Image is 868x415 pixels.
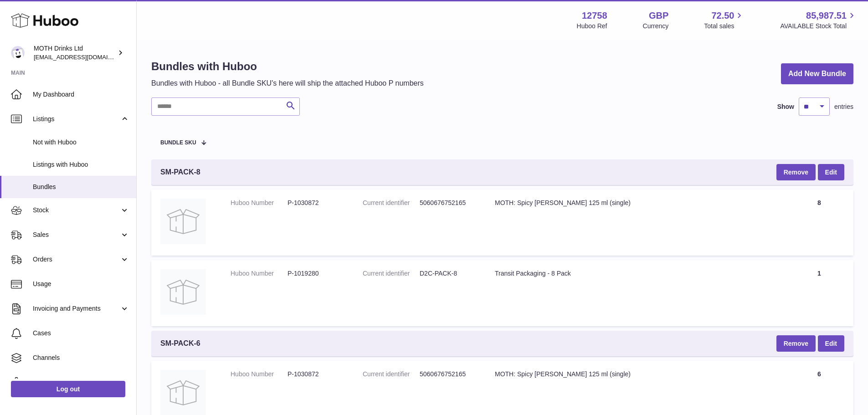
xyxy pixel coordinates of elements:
[33,304,120,313] span: Invoicing and Payments
[11,381,125,397] a: Log out
[834,102,853,111] span: entries
[33,255,120,264] span: Orders
[818,164,844,180] a: Edit
[363,199,420,207] dt: Current identifier
[363,269,420,278] dt: Current identifier
[231,370,288,379] dt: Huboo Number
[495,269,776,278] div: Transit Packaging - 8 Pack
[33,280,129,288] span: Usage
[33,354,129,362] span: Channels
[495,199,776,207] div: MOTH: Spicy [PERSON_NAME] 125 ml (single)
[420,370,477,379] dd: 5060676752165
[704,10,745,31] a: 72.50 Total sales
[33,90,129,99] span: My Dashboard
[704,22,745,31] span: Total sales
[780,22,857,31] span: AVAILABLE Stock Total
[231,199,288,207] dt: Huboo Number
[818,335,844,352] a: Edit
[582,10,607,22] strong: 12758
[160,167,200,177] span: SM-PACK-8
[33,206,120,215] span: Stock
[495,370,776,379] div: MOTH: Spicy [PERSON_NAME] 125 ml (single)
[160,338,200,348] span: SM-PACK-6
[781,63,853,85] a: Add New Bundle
[776,164,816,180] button: Remove
[785,190,853,256] td: 8
[33,160,129,169] span: Listings with Huboo
[33,138,129,147] span: Not with Huboo
[160,140,196,146] span: Bundle SKU
[34,53,134,61] span: [EMAIL_ADDRESS][DOMAIN_NAME]
[776,335,816,352] button: Remove
[785,260,853,326] td: 1
[160,199,206,244] img: MOTH: Spicy Margarita 125 ml (single)
[420,199,477,207] dd: 5060676752165
[288,199,344,207] dd: P-1030872
[11,46,25,60] img: orders@mothdrinks.com
[33,378,129,387] span: Settings
[151,78,424,88] p: Bundles with Huboo - all Bundle SKU's here will ship the attached Huboo P numbers
[806,10,847,22] span: 85,987.51
[649,10,668,22] strong: GBP
[34,44,116,61] div: MOTH Drinks Ltd
[363,370,420,379] dt: Current identifier
[420,269,477,278] dd: D2C-PACK-8
[160,269,206,315] img: Transit Packaging - 8 Pack
[711,10,734,22] span: 72.50
[151,59,424,74] h1: Bundles with Huboo
[33,329,129,338] span: Cases
[288,370,344,379] dd: P-1030872
[33,183,129,191] span: Bundles
[777,102,794,111] label: Show
[33,115,120,123] span: Listings
[288,269,344,278] dd: P-1019280
[643,22,669,31] div: Currency
[577,22,607,31] div: Huboo Ref
[780,10,857,31] a: 85,987.51 AVAILABLE Stock Total
[33,231,120,239] span: Sales
[231,269,288,278] dt: Huboo Number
